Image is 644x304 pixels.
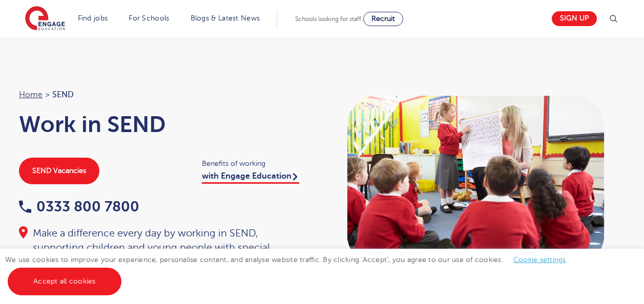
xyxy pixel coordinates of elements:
[371,15,395,23] span: Recruit
[513,256,566,264] a: Cookie settings
[78,14,108,22] a: Find jobs
[19,199,139,214] a: 0333 800 7800
[52,88,74,101] span: SEND
[202,171,299,184] a: with Engage Education
[25,6,65,32] img: Engage Education
[19,90,43,99] a: Home
[45,90,50,99] span: >
[8,268,121,295] a: Accept all cookies
[19,226,312,269] div: Make a difference every day by working in SEND, supporting children and young people with special...
[19,88,312,101] nav: breadcrumb
[363,12,403,26] a: Recruit
[129,14,169,22] a: For Schools
[5,256,576,285] span: We use cookies to improve your experience, personalise content, and analyse website traffic. By c...
[202,158,312,169] span: Benefits of working
[19,112,312,137] h1: Work in SEND
[295,15,361,23] span: Schools looking for staff
[191,14,260,22] a: Blogs & Latest News
[19,158,99,184] a: SEND Vacancies
[552,11,597,26] a: Sign up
